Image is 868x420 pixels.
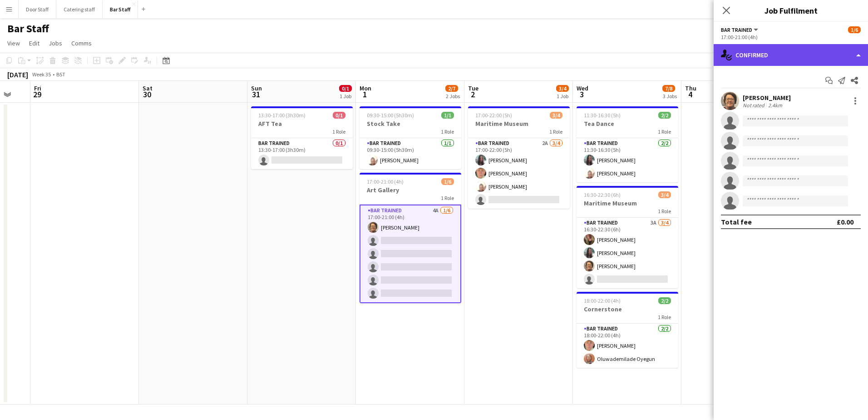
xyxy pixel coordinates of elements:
span: 29 [33,89,41,100]
span: Comms [71,39,92,47]
span: 3/4 [556,85,569,92]
button: Bar Staff [103,0,138,18]
span: Mon [360,84,371,92]
app-job-card: 16:30-22:30 (6h)3/4Maritime Museum1 RoleBar trained3A3/416:30-22:30 (6h)[PERSON_NAME][PERSON_NAME... [577,186,678,288]
app-card-role: Bar trained2A3/417:00-22:00 (5h)[PERSON_NAME][PERSON_NAME][PERSON_NAME] [468,138,570,209]
span: Fri [34,84,41,92]
span: 3 [575,89,588,100]
app-card-role: Bar trained1/109:30-15:00 (5h30m)[PERSON_NAME] [360,138,461,169]
span: 18:00-22:00 (4h) [584,297,621,304]
span: 3/4 [550,112,562,119]
span: 13:30-17:00 (3h30m) [258,112,306,119]
app-card-role: Bar trained2/211:30-16:30 (5h)[PERSON_NAME][PERSON_NAME] [577,138,678,182]
div: 1 Job [557,93,568,100]
span: 16:30-22:30 (6h) [584,191,621,198]
a: Comms [68,37,95,49]
button: Door Staff [19,0,56,18]
span: Edit [29,39,39,47]
a: Jobs [45,37,66,49]
h3: Stock Take [360,120,461,128]
h3: AFT Tea [251,120,353,128]
div: BST [56,71,65,78]
div: 17:00-21:00 (4h) [721,34,861,40]
span: 30 [141,89,153,100]
div: Not rated [743,102,766,109]
span: 1 Role [658,314,671,320]
h3: Tea Dance [577,120,678,128]
span: 1/6 [848,26,861,33]
span: 3/4 [658,191,671,198]
h3: Job Fulfilment [714,5,868,16]
span: Tue [468,84,478,92]
span: 2/2 [658,297,671,304]
a: View [4,37,24,49]
span: Wed [577,84,588,92]
div: 2.4km [766,102,784,109]
h3: Maritime Museum [468,120,570,128]
span: 09:30-15:00 (5h30m) [367,112,414,119]
span: 4 [684,89,696,100]
app-card-role: Bar trained4A1/617:00-21:00 (4h)[PERSON_NAME] [360,205,461,303]
h3: Cornerstone [577,305,678,313]
span: 2/2 [658,112,671,119]
span: 1 Role [658,128,671,135]
app-card-role: Bar trained3A3/416:30-22:30 (6h)[PERSON_NAME][PERSON_NAME][PERSON_NAME] [577,218,678,288]
span: 1 Role [441,128,454,135]
app-job-card: 13:30-17:00 (3h30m)0/1AFT Tea1 RoleBar trained0/113:30-17:00 (3h30m) [251,106,353,169]
div: 1 Job [340,93,351,100]
span: Sun [251,84,262,92]
span: Thu [685,84,696,92]
h3: Maritime Museum [577,199,678,207]
div: [PERSON_NAME] [743,94,791,102]
div: [DATE] [7,70,28,79]
span: 1 Role [658,208,671,215]
span: Bar trained [721,26,752,33]
span: View [7,39,20,47]
app-job-card: 11:30-16:30 (5h)2/2Tea Dance1 RoleBar trained2/211:30-16:30 (5h)[PERSON_NAME][PERSON_NAME] [577,106,678,182]
a: Edit [25,37,43,49]
app-job-card: 17:00-21:00 (4h)1/6Art Gallery1 RoleBar trained4A1/617:00-21:00 (4h)[PERSON_NAME] [360,173,461,303]
span: 1 Role [441,195,454,201]
span: Sat [143,84,153,92]
div: 2 Jobs [446,93,460,100]
h3: Art Gallery [360,186,461,194]
span: Jobs [49,39,62,47]
span: 0/1 [339,85,352,92]
span: 7/8 [662,85,675,92]
app-job-card: 17:00-22:00 (5h)3/4Maritime Museum1 RoleBar trained2A3/417:00-22:00 (5h)[PERSON_NAME][PERSON_NAME... [468,106,570,209]
span: 11:30-16:30 (5h) [584,112,621,119]
app-card-role: Bar trained2/218:00-22:00 (4h)[PERSON_NAME]Oluwademilade Oyegun [577,324,678,368]
span: 0/1 [333,112,345,119]
button: Catering staff [56,0,103,18]
span: 31 [250,89,262,100]
span: 1/1 [441,112,454,119]
span: 17:00-22:00 (5h) [475,112,512,119]
div: Total fee [721,217,752,226]
span: 1 Role [549,128,562,135]
h1: Bar Staff [7,22,49,35]
span: 17:00-21:00 (4h) [367,178,404,185]
app-job-card: 09:30-15:00 (5h30m)1/1Stock Take1 RoleBar trained1/109:30-15:00 (5h30m)[PERSON_NAME] [360,106,461,169]
div: £0.00 [837,217,853,226]
div: 3 Jobs [663,93,677,100]
span: 2 [467,89,478,100]
span: 1/6 [441,178,454,185]
span: Week 35 [30,71,53,78]
app-card-role: Bar trained0/113:30-17:00 (3h30m) [251,138,353,169]
span: 2/7 [445,85,458,92]
span: 1 [358,89,371,100]
span: 1 Role [332,128,345,135]
button: Bar trained [721,26,759,33]
app-job-card: 18:00-22:00 (4h)2/2Cornerstone1 RoleBar trained2/218:00-22:00 (4h)[PERSON_NAME]Oluwademilade Oyegun [577,292,678,368]
div: Confirmed [714,44,868,66]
